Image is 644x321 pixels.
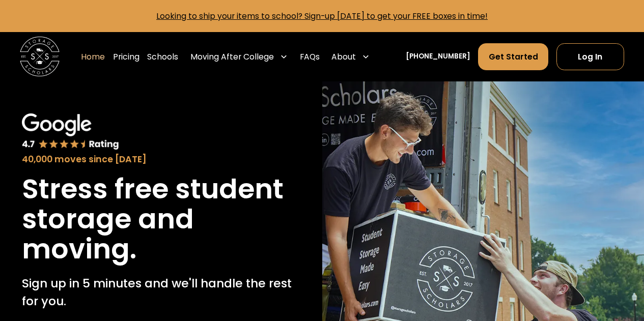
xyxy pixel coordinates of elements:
div: Moving After College [190,51,274,63]
a: Pricing [113,43,139,71]
a: Looking to ship your items to school? Sign-up [DATE] to get your FREE boxes in time! [156,11,488,21]
a: Schools [147,43,178,71]
a: Get Started [478,43,548,70]
img: Google 4.7 star rating [22,113,120,151]
a: Log In [556,43,624,70]
div: 40,000 moves since [DATE] [22,153,300,166]
div: About [327,43,374,71]
a: Home [81,43,105,71]
a: FAQs [300,43,320,71]
img: Storage Scholars main logo [20,37,60,76]
div: About [331,51,356,63]
a: home [20,37,60,76]
h1: Stress free student storage and moving. [22,174,300,264]
a: [PHONE_NUMBER] [406,51,470,62]
p: Sign up in 5 minutes and we'll handle the rest for you. [22,274,300,310]
div: Moving After College [186,43,292,71]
